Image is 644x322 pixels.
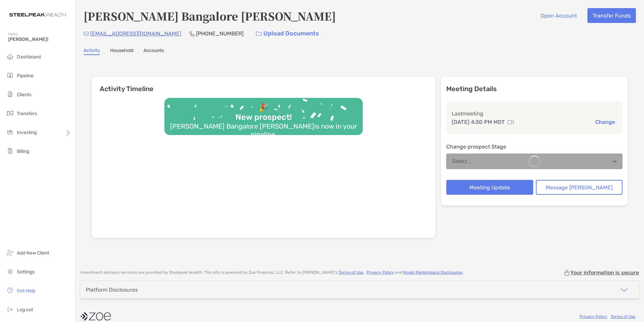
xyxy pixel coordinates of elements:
img: add_new_client icon [6,248,14,257]
button: Transfer Funds [587,8,636,23]
span: Add New Client [17,250,49,256]
p: Your information is secure [570,269,639,276]
img: Zoe Logo [8,3,67,27]
img: icon arrow [620,286,628,294]
span: Investing [17,130,37,135]
img: settings icon [6,267,14,275]
button: Change [593,118,617,126]
span: [PERSON_NAME]! [8,36,71,42]
button: Message [PERSON_NAME] [536,180,623,195]
h4: [PERSON_NAME] Bangalore [PERSON_NAME] [84,8,336,24]
img: pipeline icon [6,71,14,79]
img: Email Icon [84,32,89,36]
a: Household [110,48,133,55]
span: Billing [17,149,29,154]
button: Meeting Update [446,180,533,195]
span: Log out [17,307,33,313]
img: Phone Icon [189,31,195,36]
h6: Activity Timeline [92,77,436,93]
p: Investment advisory services are provided by Steelpeak Wealth . This site is powered by Zoe Finan... [80,270,463,275]
p: Meeting Details [446,85,622,93]
img: communication type [508,119,514,125]
div: New prospect! [233,112,294,122]
div: [PERSON_NAME] Bangalore [PERSON_NAME] is now in your pipeline. [164,122,363,138]
p: Change prospect Stage [446,142,622,151]
span: Transfers [17,111,37,116]
img: clients icon [6,90,14,98]
img: dashboard icon [6,52,14,60]
img: get-help icon [6,286,14,294]
a: Privacy Policy [580,314,607,319]
a: Activity [84,48,100,55]
a: Model Marketplace Disclosures [403,270,462,275]
a: Terms of Use [611,314,636,319]
p: [EMAIL_ADDRESS][DOMAIN_NAME] [90,29,181,38]
span: Clients [17,92,31,98]
div: Platform Disclosures [86,287,138,293]
a: Terms of Use [339,270,363,275]
div: 🎉 [256,103,271,112]
img: logout icon [6,305,14,313]
p: [PHONE_NUMBER] [196,29,244,38]
span: Dashboard [17,54,41,60]
p: [DATE] 4:30 PM MDT [452,118,505,126]
a: Privacy Policy [366,270,394,275]
a: Accounts [143,48,164,55]
img: transfers icon [6,109,14,117]
img: billing icon [6,147,14,155]
button: Open Account [535,8,582,23]
span: Settings [17,269,35,275]
img: Confetti [164,98,363,129]
a: Upload Documents [252,26,323,41]
span: Pipeline [17,73,34,79]
img: button icon [256,31,262,36]
img: investing icon [6,128,14,136]
p: Last meeting [452,109,617,118]
span: Get Help [17,288,35,294]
